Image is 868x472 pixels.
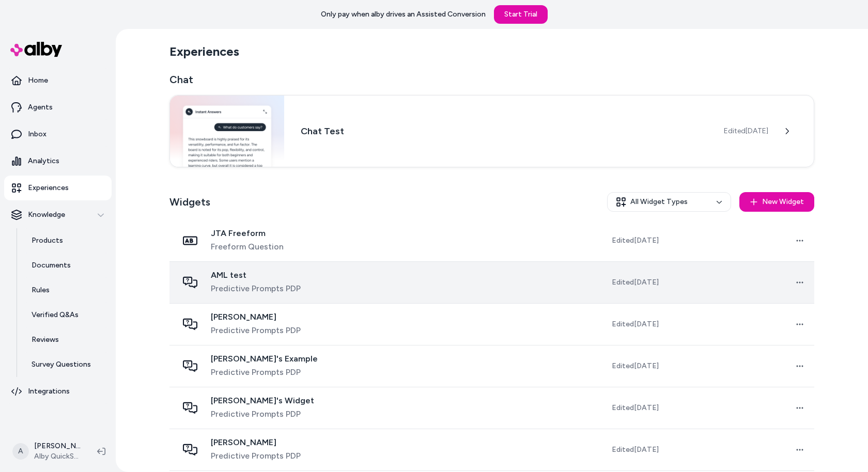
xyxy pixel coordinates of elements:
[21,278,112,303] a: Rules
[169,195,210,209] h2: Widgets
[6,435,89,468] button: A[PERSON_NAME]Alby QuickStart Store
[211,354,318,364] span: [PERSON_NAME]'s Example
[612,235,659,246] span: Edited [DATE]
[211,228,284,239] span: JTA Freeform
[21,303,112,327] a: Verified Q&As
[32,235,63,246] p: Products
[612,277,659,288] span: Edited [DATE]
[34,451,81,462] span: Alby QuickStart Store
[612,361,659,371] span: Edited [DATE]
[34,441,81,451] p: [PERSON_NAME]
[211,270,301,280] span: AML test
[170,96,284,167] img: Chat widget
[4,122,112,147] a: Inbox
[28,102,53,113] p: Agents
[32,310,79,320] p: Verified Q&As
[4,202,112,227] button: Knowledge
[607,192,731,212] button: All Widget Types
[32,260,71,271] p: Documents
[724,126,768,136] span: Edited [DATE]
[28,210,65,220] p: Knowledge
[4,176,112,200] a: Experiences
[321,9,486,20] p: Only pay when alby drives an Assisted Conversion
[10,42,62,57] img: alby Logo
[4,379,112,404] a: Integrations
[21,253,112,278] a: Documents
[612,445,659,455] span: Edited [DATE]
[169,95,814,167] a: Chat widgetChat TestEdited[DATE]
[211,396,314,406] span: [PERSON_NAME]'s Widget
[211,408,314,420] span: Predictive Prompts PDP
[28,156,59,166] p: Analytics
[21,228,112,253] a: Products
[32,359,91,370] p: Survey Questions
[494,5,548,24] a: Start Trial
[4,149,112,174] a: Analytics
[28,75,48,86] p: Home
[28,386,70,397] p: Integrations
[612,403,659,413] span: Edited [DATE]
[169,72,814,87] h2: Chat
[739,192,814,212] button: New Widget
[211,312,301,322] span: [PERSON_NAME]
[28,183,69,193] p: Experiences
[21,327,112,352] a: Reviews
[4,95,112,120] a: Agents
[211,366,318,379] span: Predictive Prompts PDP
[211,437,301,448] span: [PERSON_NAME]
[612,319,659,329] span: Edited [DATE]
[4,68,112,93] a: Home
[211,282,301,295] span: Predictive Prompts PDP
[32,335,59,345] p: Reviews
[211,241,284,253] span: Freeform Question
[32,285,50,295] p: Rules
[28,129,47,139] p: Inbox
[12,443,29,460] span: A
[21,352,112,377] a: Survey Questions
[301,124,707,138] h3: Chat Test
[211,324,301,337] span: Predictive Prompts PDP
[211,450,301,462] span: Predictive Prompts PDP
[169,43,239,60] h2: Experiences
